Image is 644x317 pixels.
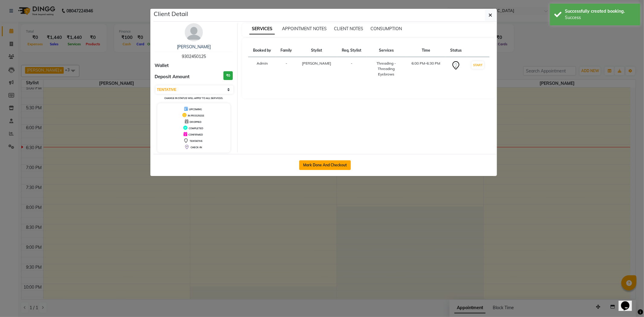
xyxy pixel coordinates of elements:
[565,14,636,21] div: Success
[185,23,203,41] img: avatar
[154,9,188,18] h5: Client Detail
[337,57,367,81] td: -
[164,97,223,100] small: Change in status will apply to all services.
[188,133,203,136] span: CONFIRMED
[189,127,203,130] span: COMPLETED
[248,44,276,57] th: Booked by
[334,26,363,31] span: CLIENT NOTES
[302,61,332,66] span: [PERSON_NAME]
[177,44,211,50] a: [PERSON_NAME]
[276,44,296,57] th: Family
[370,61,403,77] div: Threading - Threading Eyebrows
[299,160,351,170] button: Mark Done And Checkout
[619,293,638,311] iframe: chat widget
[406,44,446,57] th: Time
[155,62,169,69] span: Wallet
[297,44,337,57] th: Stylist
[191,146,202,149] span: CHECK-IN
[367,44,406,57] th: Services
[370,26,402,31] span: CONSUMPTION
[155,73,190,80] span: Deposit Amount
[182,54,206,59] span: 9302450125
[276,57,296,81] td: -
[406,57,446,81] td: 6:00 PM-6:30 PM
[565,8,636,14] div: Successfully created booking.
[248,57,276,81] td: Admin
[189,108,202,111] span: UPCOMING
[190,139,203,142] span: TENTATIVE
[446,44,466,57] th: Status
[223,71,233,80] h3: ₹0
[472,61,484,69] button: START
[188,114,204,117] span: IN PROGRESS
[249,24,275,34] span: SERVICES
[190,120,201,123] span: DROPPED
[337,44,367,57] th: Req. Stylist
[282,26,327,31] span: APPOINTMENT NOTES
